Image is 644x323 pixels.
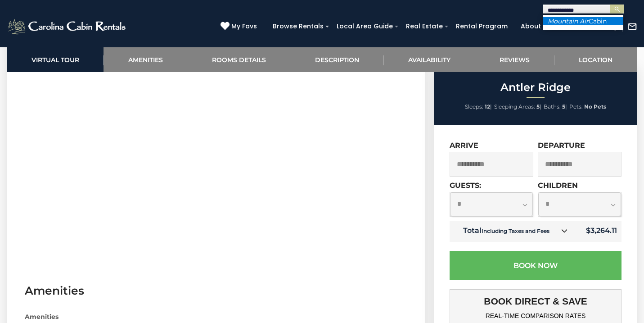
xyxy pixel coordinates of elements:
[494,103,535,110] span: Sleeping Areas:
[332,19,397,33] a: Local Area Guide
[450,181,481,190] label: Guests:
[231,22,257,31] span: My Favs
[18,312,414,321] div: Amenities
[451,19,512,33] a: Rental Program
[187,47,290,72] a: Rooms Details
[536,103,540,110] strong: 5
[482,227,549,234] small: Including Taxes and Fees
[268,19,328,33] a: Browse Rentals
[7,47,104,72] a: Virtual Tour
[104,47,187,72] a: Amenities
[401,19,447,33] a: Real Estate
[436,82,635,93] h2: Antler Ridge
[485,103,490,110] strong: 12
[456,296,615,307] h3: BOOK DIRECT & SAVE
[538,181,578,190] label: Children
[221,22,259,32] a: My Favs
[450,251,621,280] button: Book Now
[627,22,637,32] img: mail-regular-white.png
[544,101,567,113] li: |
[7,18,128,36] img: White-1-2.png
[575,221,621,242] td: $3,264.11
[516,19,545,33] a: About
[384,47,475,72] a: Availability
[290,47,383,72] a: Description
[450,221,575,242] td: Total
[465,103,483,110] span: Sleeps:
[554,47,637,72] a: Location
[475,47,554,72] a: Reviews
[544,103,561,110] span: Baths:
[569,103,583,110] span: Pets:
[538,141,585,150] label: Departure
[465,101,492,113] li: |
[456,312,615,319] h4: REAL-TIME COMPARISON RATES
[548,17,589,25] em: Mountain Air
[584,103,606,110] strong: No Pets
[494,101,541,113] li: |
[450,141,478,150] label: Arrive
[562,103,565,110] strong: 5
[543,17,623,25] li: Cabin
[25,283,407,299] h3: Amenities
